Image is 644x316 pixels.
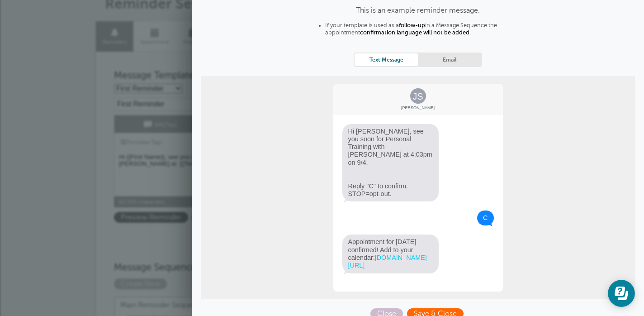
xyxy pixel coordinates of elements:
[114,280,169,288] a: Create New
[342,124,439,202] span: Hi [PERSON_NAME], see you soon for Personal Training with [PERSON_NAME] at 4:03pm on 9/4. Reply "...
[100,39,129,45] span: Reminders
[348,254,427,269] a: [DOMAIN_NAME][URL]
[399,22,425,29] strong: follow-up
[608,280,635,307] iframe: Resource center
[138,39,172,45] span: Appointments
[114,278,167,289] span: Create New
[114,248,530,273] h3: Message Sequences
[114,115,206,133] a: SMS/Text
[325,22,529,39] li: If your template is used as a in a Message Sequence the appointment .
[114,213,192,221] a: Preview Reminder
[177,21,208,52] a: Booking
[360,29,469,36] strong: confirmation language will not be added
[114,98,211,110] input: Template Name
[181,39,204,45] span: Booking
[114,133,169,151] a: Template Tags
[114,212,188,223] span: Preview Reminder
[114,70,530,81] h3: Message Templates
[114,151,298,196] textarea: Hi {{First Name}}, your appointment with Personal Training has been scheduled for {{Time}} on {{D...
[418,53,481,66] a: Email
[120,301,317,310] span: Main Reminder Sequence
[477,211,493,225] span: C
[133,21,177,52] a: Appointments
[355,53,418,66] a: Text Message
[307,6,529,15] p: This is an example reminder message.
[114,196,298,207] span: 92/320 characters
[333,105,503,110] span: [PERSON_NAME]
[410,88,426,104] span: JS
[342,235,439,273] span: Appointment for [DATE] confirmed! Add to your calendar:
